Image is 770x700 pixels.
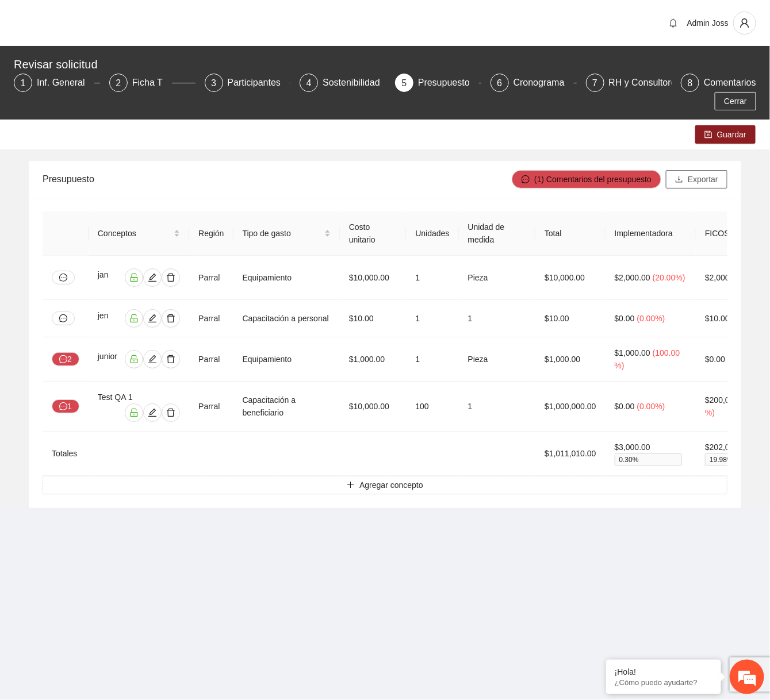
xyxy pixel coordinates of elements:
button: delete [162,309,180,328]
span: ( 0.00% ) [637,314,665,323]
td: 100 [406,382,458,432]
td: 1 [406,300,458,337]
button: unlock [125,403,143,422]
td: $10,000.00 [340,256,406,300]
span: 7 [592,78,597,88]
span: edit [144,355,161,364]
span: 6 [497,78,502,88]
div: Participantes [228,74,290,92]
button: unlock [125,309,143,328]
span: Cerrar [724,95,747,107]
button: unlock [125,268,143,287]
td: Parral [189,300,233,337]
span: Conceptos [98,227,171,240]
td: $10,000.00 [535,256,606,300]
div: junior [98,350,121,368]
button: delete [162,403,180,422]
span: Guardar [717,128,746,141]
td: Equipamiento [233,256,340,300]
span: $2,000.00 [705,273,741,282]
div: 3Participantes [205,74,291,92]
span: 8 [688,78,693,88]
button: bell [664,14,683,32]
span: unlock [125,355,143,364]
button: saveGuardar [695,125,756,144]
div: jen [98,309,117,328]
td: Parral [189,337,233,382]
span: 0.30 % [615,453,683,466]
span: unlock [125,314,143,323]
span: download [675,175,683,184]
span: delete [162,355,179,364]
th: Costo unitario [340,211,406,256]
button: plusAgregar concepto [43,476,727,494]
button: edit [143,309,162,328]
button: message(1) Comentarios del presupuesto [512,170,661,189]
span: message [59,274,67,282]
div: Revisar solicitud [14,55,749,74]
td: Parral [189,382,233,432]
button: delete [162,350,180,368]
span: Agregar concepto [359,479,423,491]
div: 5Presupuesto [395,74,481,92]
div: Presupuesto [418,74,479,92]
td: $1,000,000.00 [535,382,606,432]
th: Unidad de medida [459,211,536,256]
div: Cronograma [514,74,574,92]
span: $0.00 [615,314,635,323]
span: user [734,18,756,28]
span: plus [347,481,355,490]
th: Conceptos [89,211,189,256]
span: ( 0.00% ) [637,402,665,411]
span: edit [144,314,161,323]
td: $1,000.00 [535,337,606,382]
div: Presupuesto [43,163,512,195]
span: Exportar [688,173,718,186]
span: 2 [116,78,121,88]
span: edit [144,273,161,282]
button: message [52,271,75,284]
button: message2 [52,352,79,366]
span: unlock [125,273,143,282]
div: 4Sostenibilidad [300,74,386,92]
span: bell [665,18,682,28]
span: $200,000.00 [705,395,750,405]
td: 1 [459,382,536,432]
span: delete [162,408,179,417]
button: edit [143,403,162,422]
div: Test QA 1 [98,391,180,403]
div: RH y Consultores [609,74,690,92]
div: Comentarios [704,74,756,92]
td: 1 [459,300,536,337]
span: 4 [307,78,312,88]
p: ¿Cómo puedo ayudarte? [615,678,712,687]
span: 1 [21,78,26,88]
td: $10.00 [340,300,406,337]
td: Parral [189,256,233,300]
td: Pieza [459,337,536,382]
th: Implementadora [606,211,696,256]
span: message [522,175,530,184]
span: Tipo de gasto [243,227,322,240]
span: (1) Comentarios del presupuesto [534,173,652,186]
span: delete [162,273,179,282]
div: jan [98,268,117,287]
span: $0.00 [615,402,635,411]
span: 5 [402,78,407,88]
span: edit [144,408,161,417]
td: $10.00 [535,300,606,337]
button: downloadExportar [666,170,727,189]
button: Cerrar [715,92,756,110]
button: user [733,11,756,34]
th: Total [535,211,606,256]
span: $2,000.00 [615,273,650,282]
th: Unidades [406,211,458,256]
td: $1,011,010.00 [535,432,606,476]
td: $10,000.00 [340,382,406,432]
button: message [52,311,75,325]
span: $10.00 [705,314,730,323]
td: Totales [43,432,89,476]
button: edit [143,350,162,368]
td: $1,000.00 [340,337,406,382]
span: ( 20.00% ) [653,273,685,282]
